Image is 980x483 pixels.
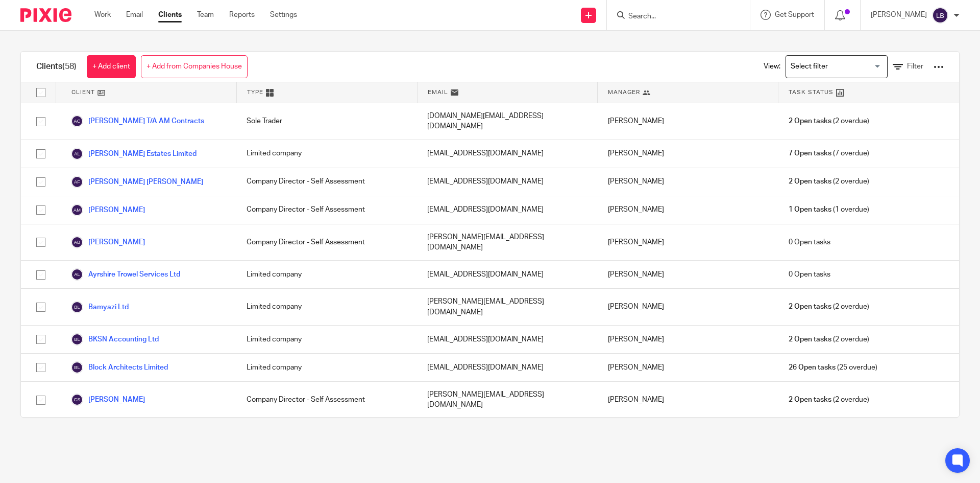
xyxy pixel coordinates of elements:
[598,354,778,381] div: [PERSON_NAME]
[417,168,598,196] div: [EMAIL_ADDRESS][DOMAIN_NAME]
[71,236,83,248] img: svg%3E
[71,268,83,281] img: svg%3E
[247,88,263,97] span: Type
[608,88,640,97] span: Manager
[126,10,143,20] a: Email
[598,196,778,224] div: [PERSON_NAME]
[236,289,417,325] div: Limited company
[31,83,51,102] input: Select all
[789,88,834,97] span: Task Status
[789,334,831,344] span: 2 Open tasks
[71,268,180,281] a: Ayrshire Trowel Services Ltd
[270,10,297,20] a: Settings
[71,301,83,313] img: svg%3E
[20,8,71,22] img: Pixie
[236,168,417,196] div: Company Director - Self Assessment
[789,269,830,280] span: 0 Open tasks
[71,361,83,374] img: svg%3E
[598,224,778,261] div: [PERSON_NAME]
[236,326,417,353] div: Limited company
[236,354,417,381] div: Limited company
[417,289,598,325] div: [PERSON_NAME][EMAIL_ADDRESS][DOMAIN_NAME]
[417,140,598,168] div: [EMAIL_ADDRESS][DOMAIN_NAME]
[71,236,145,248] a: [PERSON_NAME]
[71,333,159,346] a: BKSN Accounting Ltd
[87,55,136,78] a: + Add client
[789,395,869,405] span: (2 overdue)
[598,168,778,196] div: [PERSON_NAME]
[789,237,830,247] span: 0 Open tasks
[417,382,598,418] div: [PERSON_NAME][EMAIL_ADDRESS][DOMAIN_NAME]
[598,140,778,168] div: [PERSON_NAME]
[598,326,778,353] div: [PERSON_NAME]
[787,58,881,76] input: Search for option
[71,204,145,216] a: [PERSON_NAME]
[789,148,831,158] span: 7 Open tasks
[236,196,417,224] div: Company Director - Self Assessment
[197,10,214,20] a: Team
[417,196,598,224] div: [EMAIL_ADDRESS][DOMAIN_NAME]
[775,11,814,18] span: Get Support
[71,361,168,374] a: Block Architects Limited
[236,140,417,168] div: Limited company
[871,10,927,20] p: [PERSON_NAME]
[428,88,448,97] span: Email
[71,148,83,160] img: svg%3E
[229,10,255,20] a: Reports
[71,115,204,127] a: [PERSON_NAME] T/A AM Contracts
[71,301,129,313] a: Bamyazi Ltd
[71,394,83,406] img: svg%3E
[627,12,719,21] input: Search
[789,116,869,126] span: (2 overdue)
[71,176,83,188] img: svg%3E
[71,204,83,216] img: svg%3E
[94,10,111,20] a: Work
[789,176,869,187] span: (2 overdue)
[789,334,869,344] span: (2 overdue)
[417,224,598,261] div: [PERSON_NAME][EMAIL_ADDRESS][DOMAIN_NAME]
[789,302,831,312] span: 2 Open tasks
[748,52,944,82] div: View:
[236,382,417,418] div: Company Director - Self Assessment
[71,176,203,188] a: [PERSON_NAME] [PERSON_NAME]
[932,7,948,24] img: svg%3E
[158,10,182,20] a: Clients
[417,326,598,353] div: [EMAIL_ADDRESS][DOMAIN_NAME]
[417,354,598,381] div: [EMAIL_ADDRESS][DOMAIN_NAME]
[789,302,869,312] span: (2 overdue)
[71,88,95,97] span: Client
[789,362,836,373] span: 26 Open tasks
[36,61,77,72] h1: Clients
[71,394,145,406] a: [PERSON_NAME]
[789,204,831,215] span: 1 Open tasks
[789,204,869,215] span: (1 overdue)
[236,224,417,261] div: Company Director - Self Assessment
[598,103,778,140] div: [PERSON_NAME]
[789,362,877,373] span: (25 overdue)
[71,148,197,160] a: [PERSON_NAME] Estates Limited
[236,261,417,288] div: Limited company
[62,62,77,71] span: (58)
[417,261,598,288] div: [EMAIL_ADDRESS][DOMAIN_NAME]
[786,55,888,78] div: Search for option
[236,103,417,140] div: Sole Trader
[598,261,778,288] div: [PERSON_NAME]
[789,116,831,126] span: 2 Open tasks
[598,289,778,325] div: [PERSON_NAME]
[789,148,869,158] span: (7 overdue)
[71,115,83,127] img: svg%3E
[71,333,83,346] img: svg%3E
[789,176,831,187] span: 2 Open tasks
[789,395,831,405] span: 2 Open tasks
[907,63,923,70] span: Filter
[417,103,598,140] div: [DOMAIN_NAME][EMAIL_ADDRESS][DOMAIN_NAME]
[141,55,248,78] a: + Add from Companies House
[598,382,778,418] div: [PERSON_NAME]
